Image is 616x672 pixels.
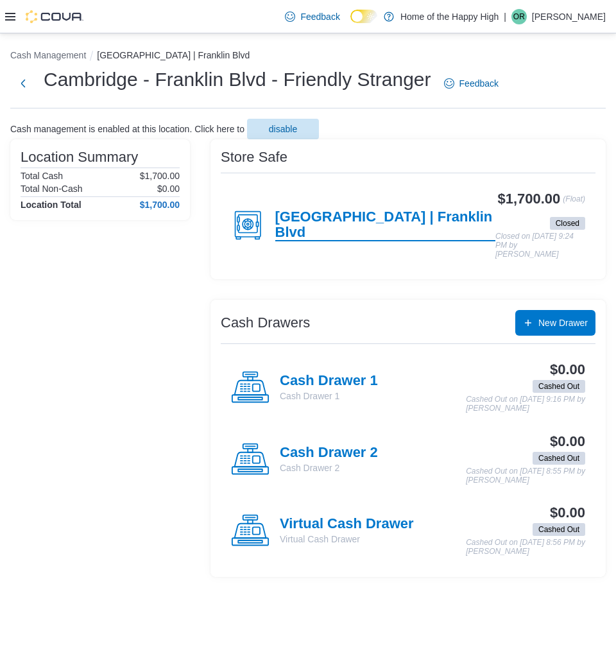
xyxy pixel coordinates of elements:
[221,315,310,331] h3: Cash Drawers
[221,150,287,165] h3: Store Safe
[466,467,585,485] p: Cashed Out on [DATE] 8:55 PM by [PERSON_NAME]
[556,218,579,229] span: Closed
[21,171,63,181] h6: Total Cash
[532,9,606,24] p: [PERSON_NAME]
[21,184,83,194] h6: Total Non-Cash
[140,200,180,210] h4: $1,700.00
[247,119,319,139] button: disable
[504,9,506,24] p: |
[10,50,86,60] button: Cash Management
[10,71,36,96] button: Next
[550,217,585,230] span: Closed
[495,232,585,259] p: Closed on [DATE] 9:24 PM by [PERSON_NAME]
[10,49,606,64] nav: An example of EuiBreadcrumbs
[280,4,345,30] a: Feedback
[280,533,414,546] p: Virtual Cash Drawer
[550,362,585,377] h3: $0.00
[280,516,414,533] h4: Virtual Cash Drawer
[280,461,378,474] p: Cash Drawer 2
[550,505,585,521] h3: $0.00
[511,9,527,24] div: Owen Reeve
[44,67,431,92] h1: Cambridge - Franklin Blvd - Friendly Stranger
[538,381,579,392] span: Cashed Out
[513,9,525,24] span: OR
[533,380,585,393] span: Cashed Out
[439,71,504,96] a: Feedback
[280,390,378,402] p: Cash Drawer 1
[515,310,595,336] button: New Drawer
[466,395,585,413] p: Cashed Out on [DATE] 9:16 PM by [PERSON_NAME]
[269,123,297,135] span: disable
[533,523,585,536] span: Cashed Out
[157,184,180,194] p: $0.00
[10,124,244,134] p: Cash management is enabled at this location. Click here to
[26,10,83,23] img: Cova
[97,50,250,60] button: [GEOGRAPHIC_DATA] | Franklin Blvd
[140,171,180,181] p: $1,700.00
[21,200,81,210] h4: Location Total
[280,373,378,390] h4: Cash Drawer 1
[550,434,585,449] h3: $0.00
[498,191,561,207] h3: $1,700.00
[533,452,585,465] span: Cashed Out
[459,77,499,90] span: Feedback
[538,316,588,329] span: New Drawer
[300,10,339,23] span: Feedback
[538,452,579,464] span: Cashed Out
[280,445,378,461] h4: Cash Drawer 2
[275,209,496,241] h4: [GEOGRAPHIC_DATA] | Franklin Blvd
[538,524,579,535] span: Cashed Out
[563,191,585,214] p: (Float)
[466,538,585,556] p: Cashed Out on [DATE] 8:56 PM by [PERSON_NAME]
[21,150,138,165] h3: Location Summary
[400,9,499,24] p: Home of the Happy High
[350,10,377,23] input: Dark Mode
